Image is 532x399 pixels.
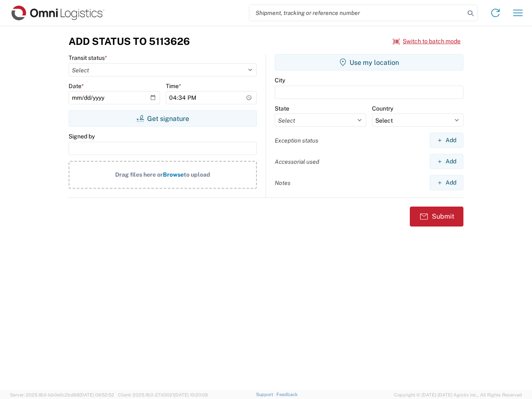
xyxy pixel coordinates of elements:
[394,391,522,399] span: Copyright © [DATE]-[DATE] Agistix Inc., All Rights Reserved
[69,82,84,90] label: Date
[430,154,463,169] button: Add
[118,392,208,397] span: Client: 2025.18.0-27d3021
[275,137,318,144] label: Exception status
[275,105,289,112] label: State
[69,133,95,140] label: Signed by
[275,158,319,165] label: Accessorial used
[174,392,208,397] span: [DATE] 10:20:09
[393,34,461,48] button: Switch to batch mode
[430,175,463,190] button: Add
[430,133,463,148] button: Add
[79,392,114,397] span: [DATE] 09:52:52
[275,54,463,71] button: Use my location
[256,392,277,397] a: Support
[410,207,463,227] button: Submit
[275,76,285,84] label: City
[184,171,210,178] span: to upload
[69,54,107,62] label: Transit status
[166,82,181,90] label: Time
[10,392,114,397] span: Server: 2025.18.0-bb0e0c2bd68
[69,35,190,47] h3: Add Status to 5113626
[275,179,291,187] label: Notes
[163,171,184,178] span: Browse
[69,110,257,127] button: Get signature
[249,5,465,21] input: Shipment, tracking or reference number
[276,392,298,397] a: Feedback
[372,105,393,112] label: Country
[115,171,163,178] span: Drag files here or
